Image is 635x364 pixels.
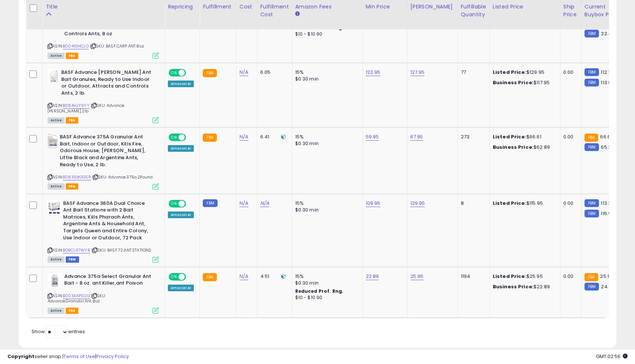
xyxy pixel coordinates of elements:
[48,308,65,314] span: All listings currently available for purchase on Amazon
[66,256,79,263] span: FBM
[366,3,404,11] div: Min Price
[48,134,159,188] div: ASIN:
[295,3,359,11] div: Amazon Fees
[461,69,484,76] div: 77
[46,3,162,11] div: Title
[295,288,344,294] b: Reduced Prof. Rng.
[185,70,197,76] span: OFF
[493,69,554,76] div: $129.95
[48,53,65,59] span: All listings currently available for purchase on Amazon
[295,273,357,280] div: 15%
[61,69,152,98] b: BASF Advance [PERSON_NAME] Ant Bait Granules, Ready to Use Indoor or Outdoor, Attracts and Contro...
[91,247,152,253] span: | SKU: BASF.72.ANT.STATIONS
[584,30,599,37] small: FBM
[185,273,197,280] span: OFF
[601,210,614,217] span: 115.95
[260,200,269,207] a: N/A
[563,69,576,76] div: 0.00
[169,200,179,207] span: ON
[240,3,254,11] div: Cost
[584,134,598,142] small: FBA
[295,200,357,207] div: 15%
[32,328,85,335] span: Show: entries
[596,353,628,360] span: 2025-08-13 02:56 GMT
[493,283,534,290] b: Business Price:
[601,30,615,37] span: 32.46
[240,200,248,207] a: N/A
[260,273,286,280] div: 4.51
[493,144,534,151] b: Business Price:
[584,210,599,217] small: FBM
[60,134,150,170] b: BASF Advance 375A Granular Ant Bait, Indoor or Outdoor, Kills Fire, Odorous House, [PERSON_NAME],...
[7,353,35,360] strong: Copyright
[601,283,615,290] span: 24.68
[584,68,599,76] small: FBM
[7,353,129,360] div: seller snap | |
[563,273,576,280] div: 0.00
[63,247,90,253] a: B0BCL97WYR
[295,11,300,17] small: Amazon Fees.
[66,53,78,59] span: FBA
[295,134,357,140] div: 15%
[461,134,484,140] div: 273
[584,199,599,207] small: FBM
[366,273,379,280] a: 22.89
[168,211,194,218] div: Amazon AI
[410,273,424,280] a: 25.95
[600,273,613,280] span: 25.95
[563,200,576,207] div: 0.00
[260,3,289,19] div: Fulfillment Cost
[493,283,554,290] div: $22.89
[493,79,554,86] div: $117.95
[169,70,179,76] span: ON
[48,200,159,262] div: ASIN:
[168,285,194,291] div: Amazon AI
[493,133,527,140] b: Listed Price:
[203,199,217,207] small: FBM
[169,134,179,141] span: ON
[240,133,248,141] a: N/A
[240,69,248,76] a: N/A
[295,207,357,213] div: $0.30 min
[63,43,89,49] a: B00461HCLO
[563,3,578,19] div: Ship Price
[203,134,216,142] small: FBA
[240,273,248,280] a: N/A
[366,69,381,76] a: 122.95
[461,273,484,280] div: 1194
[295,140,357,147] div: $0.30 min
[493,200,527,207] b: Listed Price:
[63,200,153,243] b: BASF Advance 360A Dual Choice Ant Bait Stations with 2 Bait Matrices, Kills Pharaoh Ants, Argenti...
[493,273,554,280] div: $25.95
[48,200,61,215] img: 41vKSrdhYwL._SL40_.jpg
[601,200,614,207] span: 113.27
[203,69,216,77] small: FBA
[63,293,90,299] a: B003EAP02G
[601,144,615,151] span: 65.24
[168,145,194,152] div: Amazon AI
[260,134,286,140] div: 6.41
[63,102,89,109] a: B084HJY9YY
[295,31,357,37] div: $10 - $10.90
[48,69,59,84] img: 31GXj0QQfQL._SL40_.jpg
[48,134,58,148] img: 417EFzdS4ZL._SL40_.jpg
[493,134,554,140] div: $66.61
[584,283,599,291] small: FBM
[66,117,78,124] span: FBA
[90,43,144,49] span: | SKU: BASF.CARP.ANT.8oz
[563,134,576,140] div: 0.00
[493,79,534,86] b: Business Price:
[601,69,610,76] span: 112.1
[366,133,379,141] a: 59.95
[410,133,423,141] a: 67.95
[48,256,65,263] span: All listings currently available for purchase on Amazon
[203,3,233,11] div: Fulfillment
[584,3,623,19] div: Current Buybox Price
[584,79,599,86] small: FBM
[260,69,286,76] div: 6.05
[295,76,357,82] div: $0.30 min
[410,3,455,11] div: [PERSON_NAME]
[493,200,554,207] div: $115.95
[366,200,381,207] a: 109.95
[410,69,425,76] a: 127.95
